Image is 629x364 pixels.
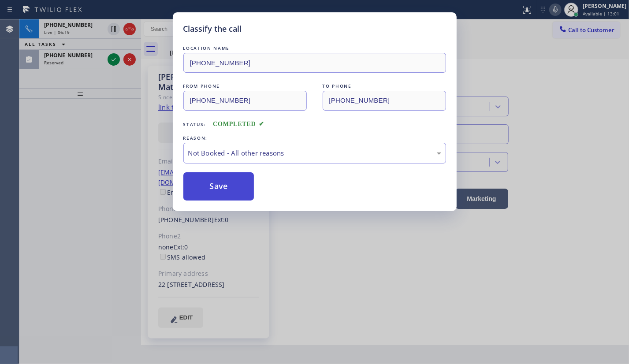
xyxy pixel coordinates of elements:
[183,91,307,111] input: From phone
[183,121,206,127] span: Status:
[213,121,264,127] span: COMPLETED
[323,82,446,91] div: TO PHONE
[323,91,446,111] input: To phone
[183,44,446,53] div: LOCATION NAME
[183,23,242,35] h5: Classify the call
[183,82,307,91] div: FROM PHONE
[183,134,446,143] div: REASON:
[183,172,254,201] button: Save
[188,148,441,158] div: Not Booked - All other reasons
